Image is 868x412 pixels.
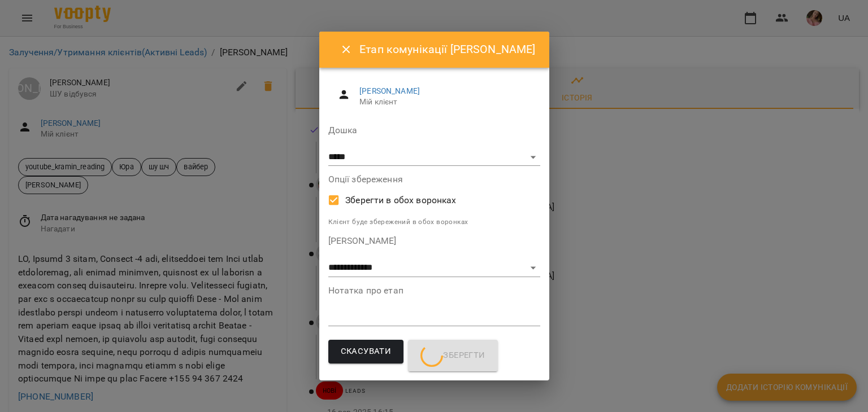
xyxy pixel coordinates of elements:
[328,286,540,295] label: Нотатка про етап
[328,340,404,363] button: Скасувати
[341,344,392,359] span: Скасувати
[328,126,540,135] label: Дошка
[345,194,457,207] span: Зберегти в обох воронках
[359,41,535,58] h6: Етап комунікації [PERSON_NAME]
[328,236,540,246] label: [PERSON_NAME]
[328,175,540,184] label: Опції збереження
[359,97,531,108] span: Мій клієнт
[328,217,540,228] p: Клієнт буде збережений в обох воронках
[359,86,420,95] a: [PERSON_NAME]
[333,36,360,63] button: Close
